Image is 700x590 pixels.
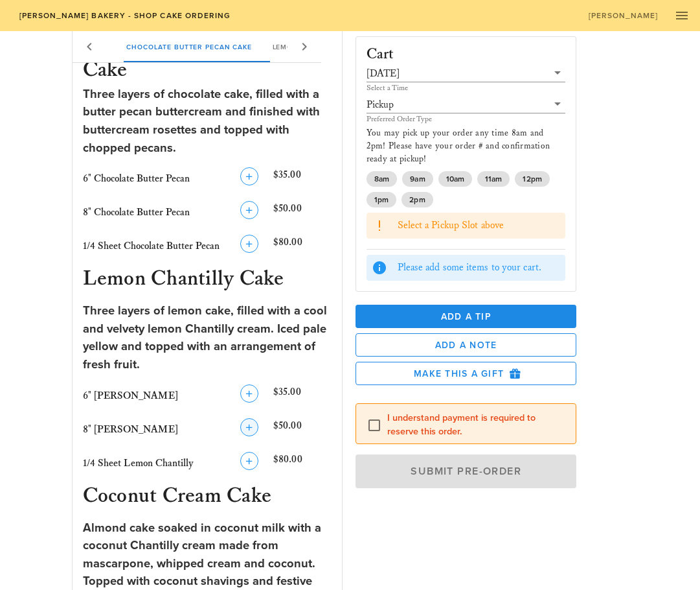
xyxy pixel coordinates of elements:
div: [DATE] [367,68,400,80]
div: Lemon Chantilly Cake [262,31,373,62]
div: $80.00 [271,449,334,478]
span: 1pm [374,192,389,207]
div: $80.00 [271,232,334,261]
span: [PERSON_NAME] Bakery - Shop Cake Ordering [18,11,231,20]
span: Make this a Gift [367,368,565,379]
a: [PERSON_NAME] [580,6,666,25]
div: Pickup [367,96,565,113]
div: Preferred Order Type [367,115,565,123]
button: Add a Tip [356,305,576,328]
span: 8am [374,171,389,187]
span: 1/4 Sheet Chocolate Butter Pecan [83,240,220,252]
h3: Cart [367,47,394,62]
a: [PERSON_NAME] Bakery - Shop Cake Ordering [10,6,239,25]
div: Please add some items to your cart. [398,261,560,275]
span: 6" [PERSON_NAME] [83,390,178,402]
span: 12pm [523,171,541,187]
span: 11am [485,171,502,187]
div: Three layers of chocolate cake, filled with a butter pecan buttercream and finished with buttercr... [83,86,332,157]
div: Pickup [367,99,394,111]
div: Chocolate Butter Pecan Cake [116,31,262,62]
span: 8" Chocolate Butter Pecan [83,206,190,218]
span: 1/4 Sheet Lemon Chantilly [83,457,194,469]
div: Select a Time [367,84,565,92]
span: Submit Pre-Order [370,465,561,478]
button: Make this a Gift [356,362,576,385]
span: 8" [PERSON_NAME] [83,423,178,436]
span: 9am [410,171,425,187]
div: $35.00 [271,382,334,410]
div: $50.00 [271,416,334,444]
p: You may pick up your order any time 8am and 2pm! Please have your order # and confirmation ready ... [367,127,565,166]
div: [DATE] [367,65,565,82]
button: Submit Pre-Order [356,454,576,488]
div: $50.00 [271,198,334,227]
span: 6" Chocolate Butter Pecan [83,172,190,185]
span: Add a Tip [366,311,566,322]
span: Add a Note [367,340,565,351]
button: Add a Note [356,333,576,357]
div: Three layers of lemon cake, filled with a cool and velvety lemon Chantilly cream. Iced pale yello... [83,302,332,373]
span: 2pm [409,192,425,207]
h3: Lemon Chantilly Cake [80,266,334,294]
h3: Coconut Cream Cake [80,483,334,512]
span: 10am [446,171,464,187]
div: $35.00 [271,165,334,193]
span: Select a Pickup Slot above [398,219,504,231]
label: I understand payment is required to reserve this order. [387,412,565,438]
span: [PERSON_NAME] [588,11,659,20]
